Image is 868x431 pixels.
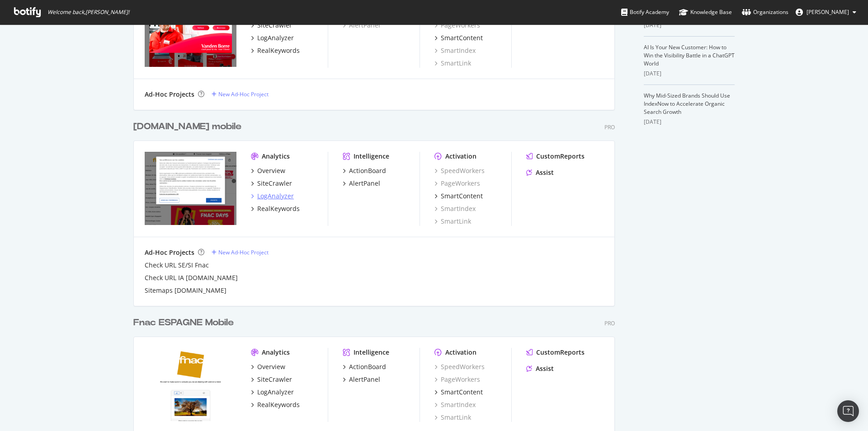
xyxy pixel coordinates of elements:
[434,362,485,371] a: SpeedWorkers
[262,152,290,161] div: Analytics
[257,375,292,384] div: SiteCrawler
[251,192,294,201] a: LogAnalyzer
[212,248,269,256] a: New Ad-Hoc Project
[251,400,300,409] a: RealKeywords
[434,33,483,42] a: SmartContent
[257,388,294,397] div: LogAnalyzer
[251,46,300,55] a: RealKeywords
[133,120,241,133] div: [DOMAIN_NAME] mobile
[349,362,386,371] div: ActionBoard
[644,92,730,116] a: Why Mid-Sized Brands Should Use IndexNow to Accelerate Organic Search Growth
[445,348,476,357] div: Activation
[145,248,194,257] div: Ad-Hoc Projects
[145,152,236,225] img: www.fnac.com/
[354,152,389,161] div: Intelligence
[251,362,285,371] a: Overview
[218,248,269,256] div: New Ad-Hoc Project
[434,46,476,55] a: SmartIndex
[145,90,194,99] div: Ad-Hoc Projects
[145,286,226,295] a: Sitemaps [DOMAIN_NAME]
[434,400,476,409] a: SmartIndex
[349,166,386,175] div: ActionBoard
[434,21,480,30] a: PageWorkers
[434,204,476,213] a: SmartIndex
[434,375,480,384] a: PageWorkers
[445,152,476,161] div: Activation
[212,90,269,98] a: New Ad-Hoc Project
[257,33,294,42] div: LogAnalyzer
[257,46,300,55] div: RealKeywords
[434,388,483,397] a: SmartContent
[837,400,859,422] div: Open Intercom Messenger
[434,413,471,422] a: SmartLink
[145,348,236,421] img: fnac.es
[434,192,483,201] a: SmartContent
[349,375,380,384] div: AlertPanel
[251,21,292,30] a: SiteCrawler
[434,59,471,68] a: SmartLink
[133,316,234,329] div: Fnac ESPAGNE Mobile
[526,364,554,373] a: Assist
[526,152,585,161] a: CustomReports
[644,70,735,78] div: [DATE]
[47,9,129,16] span: Welcome back, [PERSON_NAME] !
[343,375,380,384] a: AlertPanel
[441,388,483,397] div: SmartContent
[133,316,237,329] a: Fnac ESPAGNE Mobile
[251,33,294,42] a: LogAnalyzer
[536,152,585,161] div: CustomReports
[145,261,209,270] a: Check URL SE/SI Fnac
[251,179,292,188] a: SiteCrawler
[251,166,285,175] a: Overview
[441,33,483,42] div: SmartContent
[434,179,480,188] a: PageWorkers
[536,168,554,177] div: Assist
[526,168,554,177] a: Assist
[536,348,585,357] div: CustomReports
[257,21,292,30] div: SiteCrawler
[644,118,735,126] div: [DATE]
[604,123,615,131] div: Pro
[742,8,788,17] div: Organizations
[604,319,615,327] div: Pro
[788,5,863,19] button: [PERSON_NAME]
[343,179,380,188] a: AlertPanel
[349,179,380,188] div: AlertPanel
[133,120,245,133] a: [DOMAIN_NAME] mobile
[145,273,238,282] div: Check URL IA [DOMAIN_NAME]
[621,8,669,17] div: Botify Academy
[257,166,285,175] div: Overview
[644,21,735,29] div: [DATE]
[262,348,290,357] div: Analytics
[526,348,585,357] a: CustomReports
[536,364,554,373] div: Assist
[257,362,285,371] div: Overview
[257,192,294,201] div: LogAnalyzer
[218,90,269,98] div: New Ad-Hoc Project
[251,388,294,397] a: LogAnalyzer
[257,400,300,409] div: RealKeywords
[441,192,483,201] div: SmartContent
[434,217,471,226] a: SmartLink
[251,375,292,384] a: SiteCrawler
[343,21,380,30] a: AlertPanel
[434,166,485,175] a: SpeedWorkers
[644,43,735,67] a: AI Is Your New Customer: How to Win the Visibility Battle in a ChatGPT World
[251,204,300,213] a: RealKeywords
[679,8,732,17] div: Knowledge Base
[343,166,386,175] a: ActionBoard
